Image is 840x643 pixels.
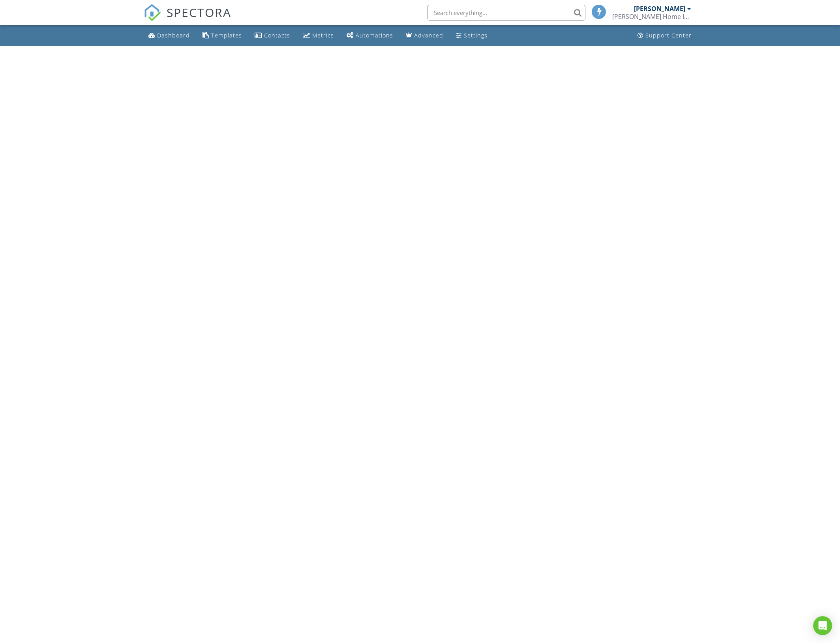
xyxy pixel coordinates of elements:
a: Metrics [300,28,337,43]
div: Templates [211,32,242,39]
a: Automations (Basic) [343,28,396,43]
input: Search everything... [427,5,585,21]
a: Advanced [403,28,446,43]
a: Settings [453,28,491,43]
div: Metrics [312,32,334,39]
div: Advanced [414,32,443,39]
a: SPECTORA [144,11,231,27]
div: Automations [356,32,393,39]
a: Support Center [634,28,695,43]
div: [PERSON_NAME] [634,5,685,13]
a: Dashboard [145,28,193,43]
img: The Best Home Inspection Software - Spectora [144,4,161,21]
a: Contacts [251,28,293,43]
span: SPECTORA [167,4,231,21]
a: Templates [199,28,245,43]
div: Settings [464,32,487,39]
div: Contacts [264,32,290,39]
div: Open Intercom Messenger [813,616,832,635]
div: Support Center [645,32,692,39]
div: Burnside Home Inspections LLC [612,13,691,21]
div: Dashboard [157,32,190,39]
